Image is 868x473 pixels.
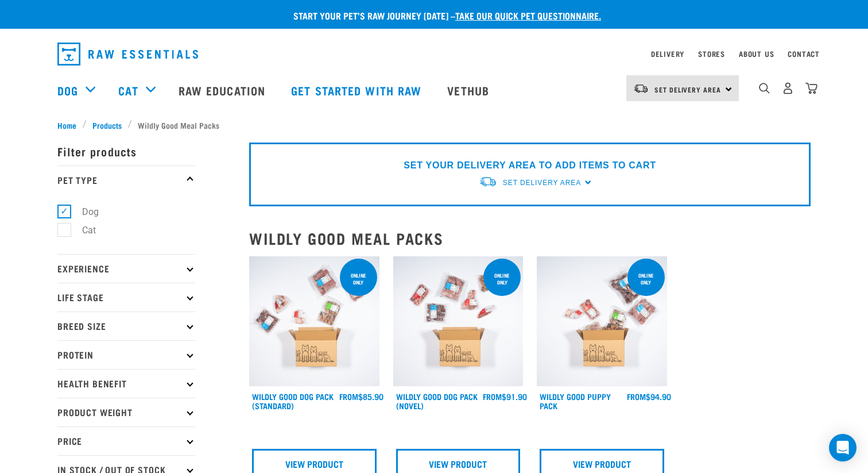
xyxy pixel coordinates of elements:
a: Raw Education [167,67,280,113]
a: About Us [739,52,774,56]
span: Products [92,119,122,131]
p: SET YOUR DELIVERY AREA TO ADD ITEMS TO CART [404,159,656,172]
div: Online Only [340,267,377,291]
a: Delivery [651,52,684,56]
div: $85.90 [339,392,383,401]
div: Online Only [627,267,665,291]
a: Wildly Good Puppy Pack [540,394,611,407]
div: $94.90 [627,392,671,401]
img: user.png [782,82,794,94]
nav: breadcrumbs [57,119,811,131]
p: Pet Type [57,166,195,194]
p: Life Stage [57,283,195,312]
div: $91.90 [483,392,527,401]
span: FROM [339,394,358,398]
img: home-icon-1@2x.png [759,83,770,94]
a: Contact [788,52,820,56]
img: Puppy 0 2sec [537,256,667,387]
a: Vethub [436,67,503,113]
p: Experience [57,254,195,283]
div: Online Only [483,267,521,291]
a: Products [87,119,128,131]
p: Product Weight [57,398,195,426]
a: Home [57,119,83,131]
img: van-moving.png [633,83,649,94]
h2: Wildly Good Meal Packs [249,229,811,247]
a: Wildly Good Dog Pack (Novel) [396,394,478,407]
a: Get started with Raw [280,67,436,113]
p: Protein [57,340,195,369]
span: Set Delivery Area [654,87,721,91]
p: Filter products [57,137,195,166]
a: Dog [57,82,78,99]
span: Set Delivery Area [503,179,581,187]
nav: dropdown navigation [48,38,820,70]
img: home-icon@2x.png [805,82,817,94]
a: Stores [698,52,725,56]
span: FROM [483,394,502,398]
a: Cat [118,82,138,99]
img: Dog 0 2sec [249,256,379,387]
p: Health Benefit [57,369,195,398]
p: Breed Size [57,312,195,340]
span: Home [57,119,76,131]
img: van-moving.png [479,176,497,188]
a: take our quick pet questionnaire. [455,13,601,18]
span: FROM [627,394,646,398]
div: Open Intercom Messenger [829,434,857,462]
a: Wildly Good Dog Pack (Standard) [252,394,334,407]
label: Dog [64,205,103,219]
img: Dog Novel 0 2sec [393,256,524,387]
p: Price [57,426,195,455]
label: Cat [64,223,100,237]
img: Raw Essentials Logo [57,43,198,66]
